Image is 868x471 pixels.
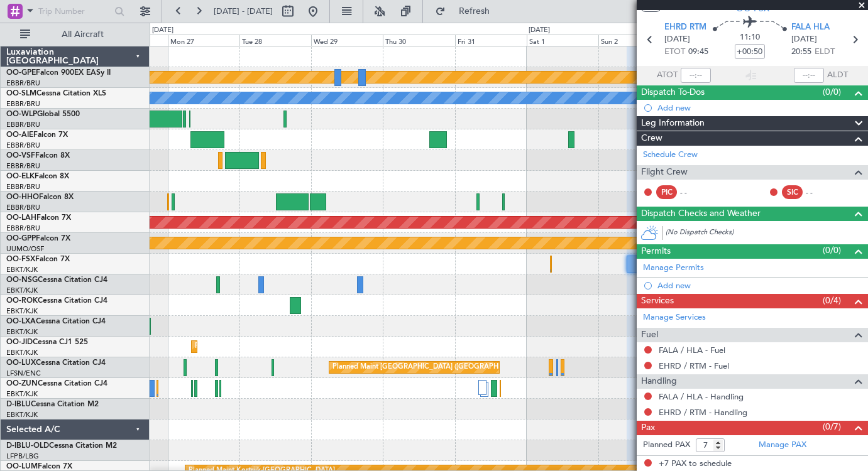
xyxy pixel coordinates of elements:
div: SIC [782,185,803,199]
span: 20:55 [791,46,811,58]
a: OO-SLMCessna Citation XLS [6,90,106,97]
span: ELDT [815,46,835,58]
span: OO-GPE [6,69,36,77]
a: EBBR/BRU [6,224,40,233]
span: (0/0) [823,244,841,257]
span: Dispatch Checks and Weather [641,207,761,221]
div: - - [680,187,708,198]
a: Manage PAX [759,439,806,452]
a: OO-ELKFalcon 8X [6,173,69,180]
span: OO-LUX [6,359,36,367]
div: Planned Maint [GEOGRAPHIC_DATA] ([GEOGRAPHIC_DATA]) [332,358,530,377]
div: (No Dispatch Checks) [666,227,868,241]
a: OO-ROKCessna Citation CJ4 [6,297,107,305]
span: ETOT [664,46,685,58]
span: ATOT [657,69,678,82]
a: LFPB/LBG [6,452,39,461]
a: FALA / HLA - Fuel [659,345,725,355]
a: LFSN/ENC [6,369,41,378]
span: [DATE] [664,33,690,46]
div: Add new [657,102,862,113]
a: EBBR/BRU [6,161,40,171]
a: EBKT/KJK [6,389,38,399]
a: OO-GPPFalcon 7X [6,235,70,242]
a: FALA / HLA - Handling [659,391,744,402]
span: OO-ROK [6,297,38,305]
span: OO-HHO [6,193,39,201]
span: OO-VSF [6,152,35,160]
a: OO-HHOFalcon 8X [6,193,74,201]
a: Manage Services [643,311,706,324]
div: Mon 27 [168,35,239,46]
a: Schedule Crew [643,149,698,161]
a: OO-AIEFalcon 7X [6,131,68,139]
a: OO-FSXFalcon 7X [6,256,70,263]
span: (0/7) [823,420,841,433]
a: D-IBLUCessna Citation M2 [6,401,99,408]
span: FALA HLA [791,21,830,34]
span: Leg Information [641,116,705,131]
span: D-IBLU [6,401,31,408]
a: OO-LXACessna Citation CJ4 [6,318,106,325]
span: [DATE] - [DATE] [214,6,273,17]
div: Fri 31 [455,35,527,46]
a: UUMO/OSF [6,244,44,254]
a: OO-ZUNCessna Citation CJ4 [6,380,107,387]
a: EBKT/KJK [6,327,38,337]
a: EBBR/BRU [6,141,40,150]
div: [DATE] [152,25,173,36]
span: 11:10 [740,31,760,44]
a: OO-VSFFalcon 8X [6,152,70,160]
a: OO-WLPGlobal 5500 [6,111,80,118]
span: OO-ELK [6,173,35,180]
a: OO-LAHFalcon 7X [6,214,71,222]
a: EHRD / RTM - Handling [659,407,747,418]
div: Thu 30 [383,35,454,46]
button: Refresh [429,1,505,21]
span: EHRD RTM [664,21,706,34]
a: OO-LUXCessna Citation CJ4 [6,359,106,367]
span: Flight Crew [641,165,688,180]
input: Trip Number [38,2,111,21]
a: EBBR/BRU [6,182,40,192]
a: EBBR/BRU [6,120,40,129]
span: OO-JID [6,338,33,346]
button: All Aircraft [14,24,136,45]
a: Manage Permits [643,262,704,274]
span: (0/4) [823,294,841,307]
span: Refresh [448,7,501,16]
span: Dispatch To-Dos [641,85,705,100]
a: EBKT/KJK [6,348,38,357]
div: Wed 29 [311,35,383,46]
span: ALDT [827,69,848,82]
span: OO-NSG [6,276,38,284]
span: OO-SLM [6,90,36,97]
span: OO-LUM [6,463,38,470]
div: Sun 2 [598,35,670,46]
span: D-IBLU-OLD [6,442,49,450]
a: OO-GPEFalcon 900EX EASy II [6,69,111,77]
span: 09:45 [688,46,708,58]
span: +7 PAX to schedule [659,458,732,470]
span: OO-AIE [6,131,33,139]
span: OO-FSX [6,256,35,263]
a: EBBR/BRU [6,78,40,88]
span: OO-ZUN [6,380,38,387]
span: [DATE] [791,33,817,46]
a: EBKT/KJK [6,265,38,274]
div: [DATE] [529,25,550,36]
span: Pax [641,421,655,435]
div: Planned Maint Kortrijk-[GEOGRAPHIC_DATA] [195,337,341,356]
a: OO-LUMFalcon 7X [6,463,72,470]
a: EBKT/KJK [6,286,38,295]
span: Services [641,294,674,308]
span: Permits [641,244,671,259]
a: OO-NSGCessna Citation CJ4 [6,276,107,284]
div: Sat 1 [527,35,598,46]
a: OO-JIDCessna CJ1 525 [6,338,88,346]
div: Tue 28 [239,35,311,46]
div: PIC [656,185,677,199]
span: (0/0) [823,85,841,99]
span: Crew [641,131,662,146]
span: OO-LXA [6,318,36,325]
